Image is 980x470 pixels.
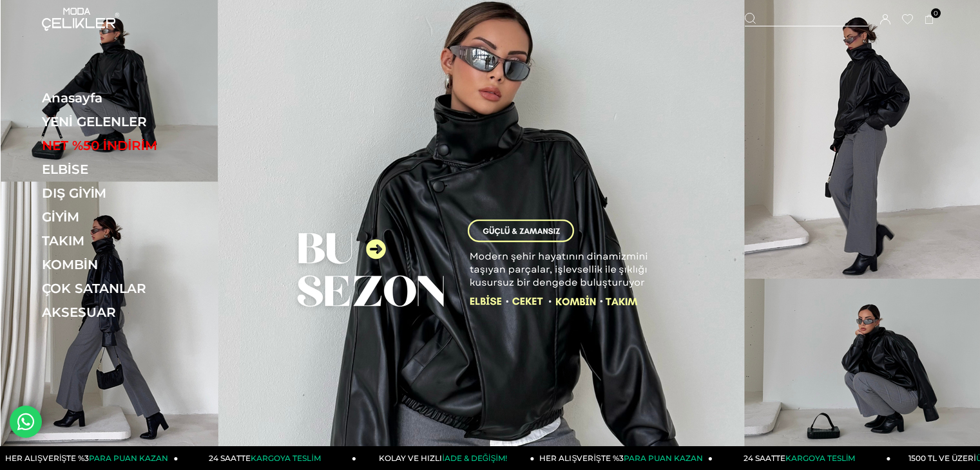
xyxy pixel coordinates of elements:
[42,138,219,153] a: NET %50 İNDİRİM
[356,446,535,470] a: KOLAY VE HIZLIİADE & DEĞİŞİM!
[442,453,506,463] span: İADE & DEĞİŞİM!
[42,257,219,272] a: KOMBİN
[42,90,219,106] a: Anasayfa
[535,446,713,470] a: HER ALIŞVERİŞTE %3PARA PUAN KAZAN
[713,446,891,470] a: 24 SAATTEKARGOYA TESLİM
[42,209,219,225] a: GİYİM
[42,281,219,296] a: ÇOK SATANLAR
[925,15,934,24] a: 0
[42,185,219,201] a: DIŞ GİYİM
[42,162,219,177] a: ELBİSE
[42,8,119,31] img: logo
[251,453,320,463] span: KARGOYA TESLİM
[785,453,855,463] span: KARGOYA TESLİM
[42,305,219,320] a: AKSESUAR
[42,114,219,129] a: YENİ GELENLER
[89,453,168,463] span: PARA PUAN KAZAN
[42,233,219,249] a: TAKIM
[624,453,703,463] span: PARA PUAN KAZAN
[178,446,357,470] a: 24 SAATTEKARGOYA TESLİM
[931,8,941,18] span: 0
